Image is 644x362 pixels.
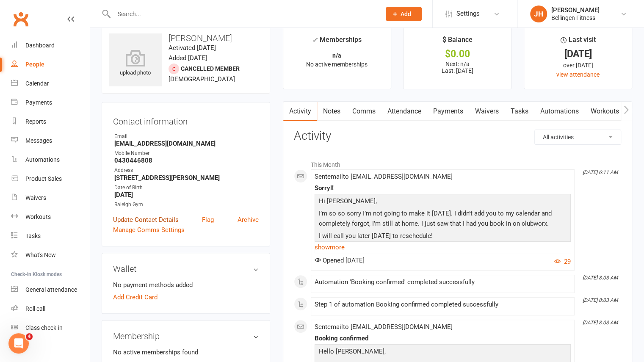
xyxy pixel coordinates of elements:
[11,112,89,131] a: Reports
[25,61,44,68] div: People
[317,196,569,208] p: Hi [PERSON_NAME],
[554,257,571,267] button: 29
[113,215,179,225] a: Update Contact Details
[25,194,46,201] div: Waivers
[25,232,41,239] div: Tasks
[114,157,259,164] strong: 0430446808
[306,61,368,68] span: No active memberships
[315,173,453,180] span: Sent email to [EMAIL_ADDRESS][DOMAIN_NAME]
[8,333,29,354] iframe: Intercom live chat
[312,36,318,44] i: ✓
[317,346,569,359] p: Hello [PERSON_NAME]
[25,80,49,87] div: Calendar
[427,102,469,121] a: Payments
[315,279,571,286] div: Automation 'Booking confirmed' completed successfully
[25,99,52,106] div: Payments
[11,169,89,188] a: Product Sales
[114,191,259,199] strong: [DATE]
[315,301,571,308] div: Step 1 of automation Booking confirmed completed successfully
[401,11,411,17] span: Add
[25,324,63,331] div: Class check-in
[202,215,214,225] a: Flag
[583,320,618,326] i: [DATE] 8:03 AM
[411,61,503,74] p: Next: n/a Last: [DATE]
[551,6,600,14] div: [PERSON_NAME]
[25,42,55,49] div: Dashboard
[294,130,621,143] h3: Activity
[11,55,89,74] a: People
[11,299,89,318] a: Roll call
[561,34,596,50] div: Last visit
[238,215,259,225] a: Archive
[114,140,259,147] strong: [EMAIL_ADDRESS][DOMAIN_NAME]
[442,34,473,50] div: $ Balance
[11,246,89,265] a: What's New
[114,174,259,182] strong: [STREET_ADDRESS][PERSON_NAME]
[25,251,56,258] div: What's New
[113,332,259,341] h3: Membership
[346,102,381,121] a: Comms
[583,297,618,303] i: [DATE] 8:03 AM
[25,286,77,293] div: General attendance
[109,50,162,77] div: upload photo
[11,280,89,299] a: General attendance kiosk mode
[332,52,341,59] strong: n/a
[317,231,569,243] p: I will call you later [DATE] to reschedule!
[181,65,240,72] span: Cancelled member
[317,102,346,121] a: Notes
[109,33,263,43] h3: [PERSON_NAME]
[113,347,259,357] p: No active memberships found
[534,102,585,121] a: Automations
[315,241,571,253] a: show more
[11,93,89,112] a: Payments
[25,118,46,125] div: Reports
[11,207,89,227] a: Workouts
[386,7,422,21] button: Add
[315,335,571,342] div: Booking confirmed
[294,156,621,169] li: This Month
[11,131,89,150] a: Messages
[11,227,89,246] a: Tasks
[11,150,89,169] a: Automations
[26,333,33,340] span: 4
[169,44,216,52] time: Activated [DATE]
[114,166,259,174] div: Address
[169,75,235,83] span: [DEMOGRAPHIC_DATA]
[11,74,89,93] a: Calendar
[283,102,317,121] a: Activity
[113,225,185,235] a: Manage Comms Settings
[111,8,375,20] input: Search...
[113,292,158,302] a: Add Credit Card
[114,133,259,141] div: Email
[384,348,386,355] span: ,
[114,149,259,158] div: Mobile Number
[315,185,571,192] div: Sorry!!
[113,113,259,126] h3: Contact information
[532,61,624,70] div: over [DATE]
[469,102,505,121] a: Waivers
[25,213,51,220] div: Workouts
[532,50,624,58] div: [DATE]
[530,6,547,22] div: JH
[25,137,52,144] div: Messages
[25,175,62,182] div: Product Sales
[315,257,365,264] span: Opened [DATE]
[11,318,89,337] a: Class kiosk mode
[551,14,600,22] div: Bellingen Fitness
[583,169,618,175] i: [DATE] 6:11 AM
[315,323,453,331] span: Sent email to [EMAIL_ADDRESS][DOMAIN_NAME]
[317,208,569,231] p: I’m so so sorry I’m not going to make it [DATE]. I didn’t add you to my calendar and completely f...
[25,305,45,312] div: Roll call
[411,50,503,58] div: $0.00
[25,156,60,163] div: Automations
[505,102,534,121] a: Tasks
[11,188,89,207] a: Waivers
[312,34,362,50] div: Memberships
[585,102,625,121] a: Workouts
[113,264,259,274] h3: Wallet
[169,54,207,62] time: Added [DATE]
[113,280,259,290] li: No payment methods added
[556,71,600,78] a: view attendance
[114,201,259,209] div: Raleigh Gym
[10,8,31,30] a: Clubworx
